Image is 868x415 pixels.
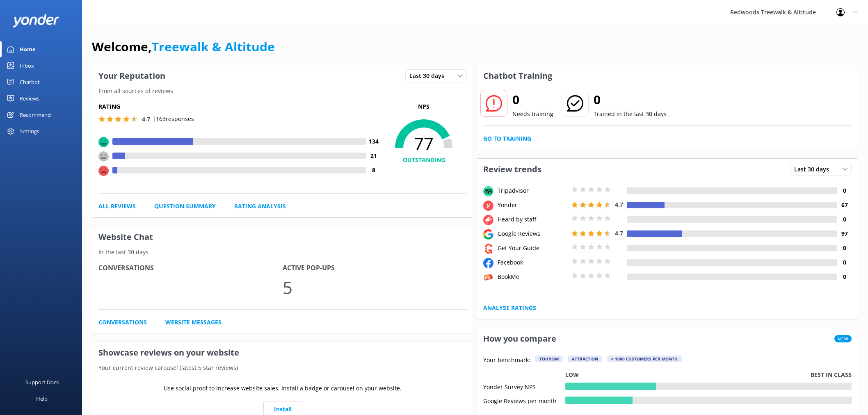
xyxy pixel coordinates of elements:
div: Get Your Guide [496,244,569,253]
p: Use social proof to increase website sales. Install a badge or carousel on your website. [164,384,402,393]
span: 4.7 [615,201,623,208]
h2: 0 [512,90,553,109]
h4: Conversations [98,263,283,274]
div: > 1000 customers per month [607,356,682,362]
h3: How you compare [477,328,562,349]
div: Support Docs [25,374,59,390]
div: Tourism [535,356,563,362]
div: Yonder Survey NPS [483,383,565,390]
h1: Welcome, [92,37,275,57]
p: 5 [283,274,467,301]
a: Question Summary [154,202,216,211]
div: Reviews [20,90,39,107]
span: Last 30 days [409,71,449,80]
p: Needs training [512,109,553,119]
span: New [834,335,852,342]
a: Analyse Ratings [483,303,536,312]
h4: 67 [837,201,852,210]
div: Attraction [568,356,602,362]
h3: Showcase reviews on your website [92,342,473,363]
a: All Reviews [98,202,136,211]
div: Home [20,41,36,57]
p: Low [565,370,579,379]
h4: 0 [837,186,852,195]
h3: Chatbot Training [477,65,558,87]
h4: 0 [837,272,852,281]
div: Help [36,390,48,407]
a: Conversations [98,318,147,327]
div: Google Reviews per month [483,397,565,404]
h4: Active Pop-ups [283,263,467,274]
p: In the last 30 days [92,248,473,257]
img: yonder-white-logo.png [12,14,59,27]
div: Facebook [496,258,569,267]
div: Yonder [496,201,569,210]
p: Your current review carousel (latest 5 star reviews) [92,363,473,372]
span: 77 [381,133,467,154]
p: Your benchmark: [483,356,530,365]
div: Recommend [20,107,51,123]
div: Heard by staff [496,215,569,224]
h4: 134 [366,137,381,146]
h4: 0 [837,244,852,253]
div: Chatbot [20,74,40,90]
div: BookMe [496,272,569,281]
h4: 21 [366,151,381,160]
h4: 0 [837,258,852,267]
a: Website Messages [165,318,222,327]
h2: 0 [594,90,667,109]
h3: Review trends [477,159,548,180]
p: Best in class [811,370,852,379]
a: Treewalk & Altitude [152,38,275,55]
div: Inbox [20,57,34,74]
span: 4.7 [142,115,150,123]
h4: 97 [837,229,852,238]
p: NPS [381,102,467,111]
h3: Website Chat [92,226,473,248]
p: Trained in the last 30 days [594,109,667,119]
p: From all sources of reviews [92,87,473,96]
p: | 163 responses [153,114,194,123]
div: Tripadvisor [496,186,569,195]
h3: Your Reputation [92,65,171,87]
span: Last 30 days [794,165,834,174]
a: Rating Analysis [234,202,286,211]
div: Settings [20,123,39,139]
h5: Rating [98,102,381,111]
h4: 8 [366,166,381,175]
a: Go to Training [483,134,531,143]
h4: 0 [837,215,852,224]
h4: OUTSTANDING [381,155,467,164]
span: 4.7 [615,229,623,237]
div: Google Reviews [496,229,569,238]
